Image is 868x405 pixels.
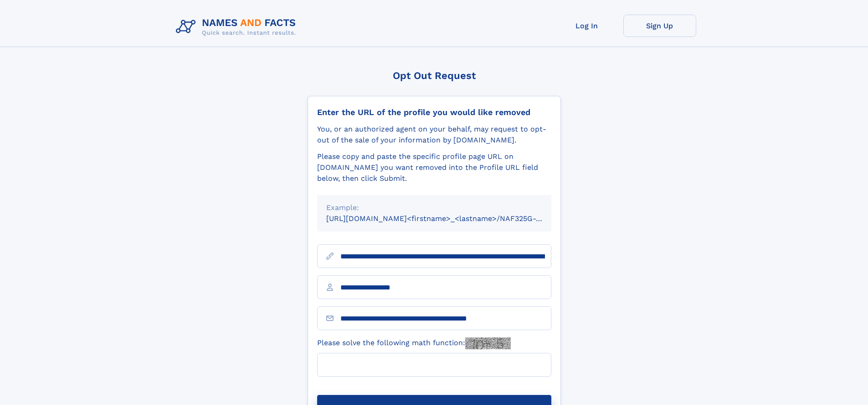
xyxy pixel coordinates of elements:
[317,337,511,349] label: Please solve the following math function:
[326,202,542,213] div: Example:
[317,151,551,184] div: Please copy and paste the specific profile page URL on [DOMAIN_NAME] you want removed into the Pr...
[550,15,623,37] a: Log In
[172,15,303,39] img: Logo Names and Facts
[326,214,569,223] small: [URL][DOMAIN_NAME]<firstname>_<lastname>/NAF325G-xxxxxxxx
[317,124,551,146] div: You, or an authorized agent on your behalf, may request to opt-out of the sale of your informatio...
[317,107,551,117] div: Enter the URL of the profile you would like removed
[623,15,696,37] a: Sign Up
[308,70,561,81] div: Opt Out Request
